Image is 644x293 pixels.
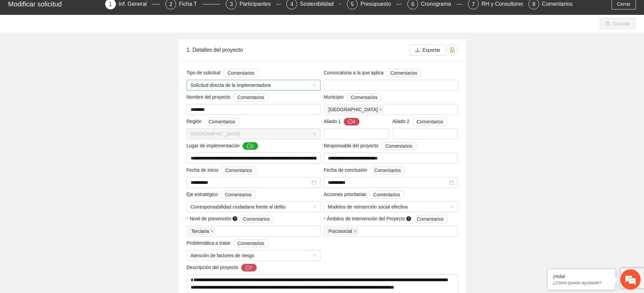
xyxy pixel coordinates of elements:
[191,202,316,212] span: Corresponsabilidad ciudadana frente al delito
[324,118,360,126] span: Aliado 1
[233,93,268,101] button: Nombre del proyecto
[326,105,384,114] span: Chihuahua
[237,94,264,101] span: Comentarios
[348,119,353,125] span: message
[220,191,256,199] button: Eje estratégico
[247,144,252,149] span: message
[386,69,422,77] button: Convocatoria a la que aplica
[406,216,411,221] span: question-circle
[191,227,209,235] span: Terciaria
[373,191,400,198] span: Comentarios
[392,118,448,126] span: Aliado 2
[245,265,250,271] span: message
[412,118,448,126] button: Aliado 2
[188,227,216,235] span: Terciaria
[415,48,420,53] span: download
[3,185,129,208] textarea: Escriba su mensaje y pulse “Intro”
[225,167,252,174] span: Comentarios
[328,202,454,212] span: Modelos de reinserción social efectiva
[190,215,274,223] span: Nivel de prevención
[346,93,382,101] button: Municipio
[191,129,316,139] span: Chihuahua
[109,1,112,7] span: 1
[237,240,264,247] span: Comentarios
[324,142,417,150] span: Responsable del proyecto
[169,1,172,7] span: 2
[411,1,414,7] span: 6
[204,118,240,126] button: Región
[230,1,233,7] span: 3
[187,40,410,59] div: 1. Detalles del proyecto
[225,191,252,198] span: Comentarios
[35,34,114,43] div: Chatee con nosotros ahora
[553,280,610,285] p: ¿Cómo puedo ayudarte?
[447,45,458,55] button: unlock
[351,94,377,101] span: Comentarios
[327,215,448,223] span: Ámbitos de intervención del Proyecto
[223,69,259,77] button: Tipo de solicitud
[417,215,444,223] span: Comentarios
[379,108,382,111] span: close
[191,80,316,90] span: Solicitud directa de la implementadora
[390,69,417,77] span: Comentarios
[532,1,535,7] span: 8
[617,0,630,8] span: Cerrar
[233,239,268,247] button: Problemática a tratar
[472,1,475,7] span: 7
[553,274,610,279] div: ¡Hola!
[447,47,457,53] span: unlock
[233,216,237,221] span: question-circle
[423,46,440,54] span: Exportar
[324,166,406,174] span: Fecha de conclusión
[187,118,240,126] span: Región
[324,93,382,101] span: Municipio
[243,215,270,223] span: Comentarios
[410,45,446,55] button: downloadExportar
[354,229,357,233] span: close
[187,191,256,199] span: Eje estratégico
[209,118,235,125] span: Comentarios
[351,1,354,7] span: 5
[187,142,259,150] span: Lugar de implementación
[228,69,254,77] span: Comentarios
[111,3,127,20] div: Minimizar ventana de chat en vivo
[39,90,93,158] span: Estamos en línea.
[210,229,214,233] span: close
[370,166,405,174] button: Fecha de conclusión
[187,93,269,101] span: Nombre del proyecto
[374,167,401,174] span: Comentarios
[221,166,256,174] button: Fecha de inicio
[369,191,404,199] button: Acciones prioritarias
[343,118,360,126] button: Aliado 1
[385,142,412,150] span: Comentarios
[187,239,269,247] span: Problemática a tratar
[290,1,293,7] span: 4
[412,215,448,223] button: Ámbitos de intervención del Proyecto question-circle
[416,118,443,125] span: Comentarios
[187,166,257,174] span: Fecha de inicio
[187,69,259,77] span: Tipo de solicitud
[191,250,316,261] span: Atención de factores de riesgo
[600,18,636,29] button: saveGuardar
[329,227,352,235] span: Psicosocial
[324,69,422,77] span: Convocatoria a la que aplica
[239,215,274,223] button: Nivel de prevención question-circle
[324,191,405,199] span: Acciones prioritarias
[329,106,378,113] span: [GEOGRAPHIC_DATA]
[241,264,257,272] button: Descripción del proyecto
[381,142,416,150] button: Responsable del proyecto
[187,264,257,272] span: Descripción del proyecto
[242,142,259,150] button: Lugar de implementación
[326,227,359,235] span: Psicosocial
